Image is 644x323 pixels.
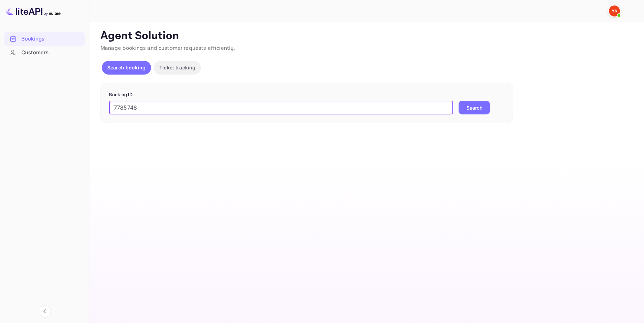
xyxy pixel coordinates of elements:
[159,64,195,71] p: Ticket tracking
[459,101,490,114] button: Search
[4,32,85,46] div: Bookings
[21,35,82,43] div: Bookings
[109,91,505,98] p: Booking ID
[609,5,620,16] img: Yandex Support
[6,5,61,16] img: LiteAPI logo
[100,29,632,43] p: Agent Solution
[107,64,146,71] p: Search booking
[109,101,453,114] input: Enter Booking ID (e.g., 63782194)
[4,46,85,59] a: Customers
[21,49,82,57] div: Customers
[4,32,85,45] a: Bookings
[100,45,235,52] span: Manage bookings and customer requests efficiently.
[39,305,51,318] button: Collapse navigation
[4,46,85,59] div: Customers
